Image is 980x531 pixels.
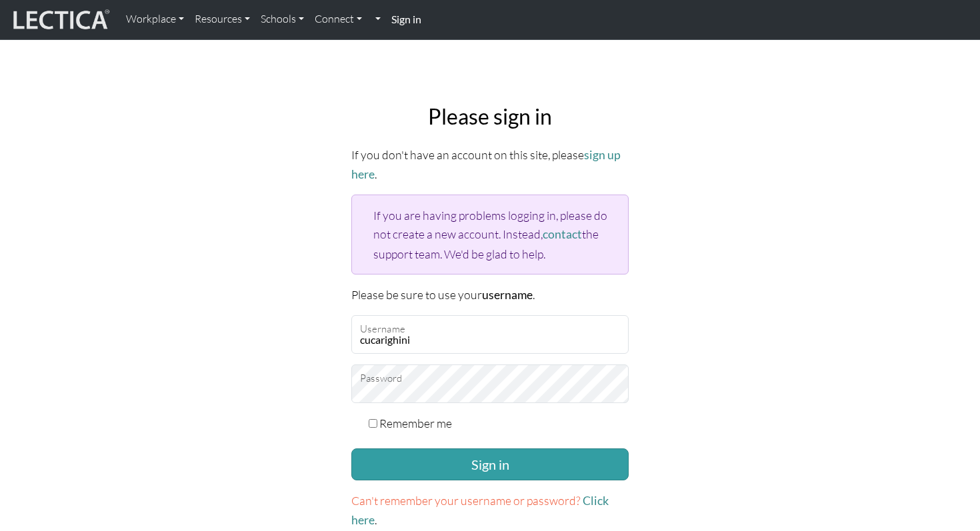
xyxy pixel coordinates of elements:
[386,5,427,34] a: Sign in
[351,104,629,129] h2: Please sign in
[189,5,255,33] a: Resources
[351,195,629,274] div: If you are having problems logging in, please do not create a new account. Instead, the support t...
[121,5,189,33] a: Workplace
[351,145,629,184] p: If you don't have an account on this site, please .
[351,491,629,530] p: .
[351,285,629,304] p: Please be sure to use your .
[10,7,110,33] img: lecticalive
[391,13,421,25] strong: Sign in
[309,5,367,33] a: Connect
[351,493,581,508] span: Can't remember your username or password?
[351,315,629,354] input: Username
[351,448,629,480] button: Sign in
[543,227,582,241] a: contact
[255,5,309,33] a: Schools
[482,288,533,302] strong: username
[379,414,452,432] label: Remember me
